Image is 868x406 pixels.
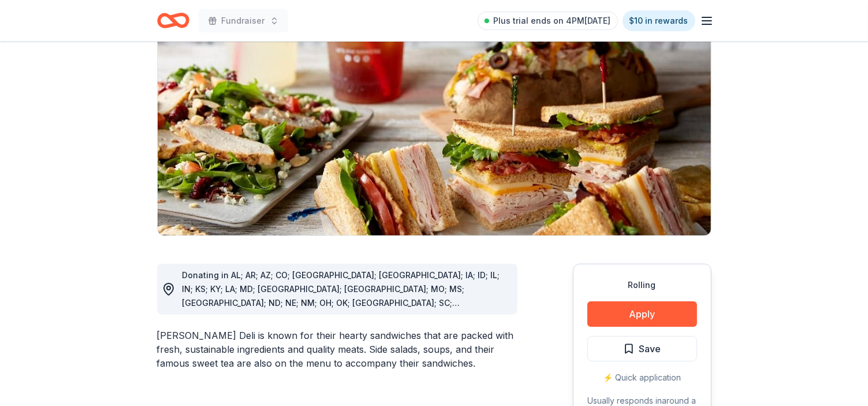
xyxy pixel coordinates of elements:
button: Save [587,336,697,361]
span: Plus trial ends on 4PM[DATE] [494,14,611,28]
span: Donating in AL; AR; AZ; CO; [GEOGRAPHIC_DATA]; [GEOGRAPHIC_DATA]; IA; ID; IL; IN; KS; KY; LA; MD;... [182,270,500,322]
div: Rolling [587,278,697,292]
a: Home [157,7,189,34]
button: Apply [587,301,697,327]
div: ⚡️ Quick application [587,371,697,385]
a: Plus trial ends on 4PM[DATE] [478,12,618,30]
button: Fundraiser [199,9,288,32]
span: Save [639,341,661,356]
a: $10 in rewards [623,10,695,31]
img: Image for McAlister's Deli [158,14,711,235]
div: [PERSON_NAME] Deli is known for their hearty sandwiches that are packed with fresh, sustainable i... [157,329,517,370]
span: Fundraiser [222,14,265,28]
